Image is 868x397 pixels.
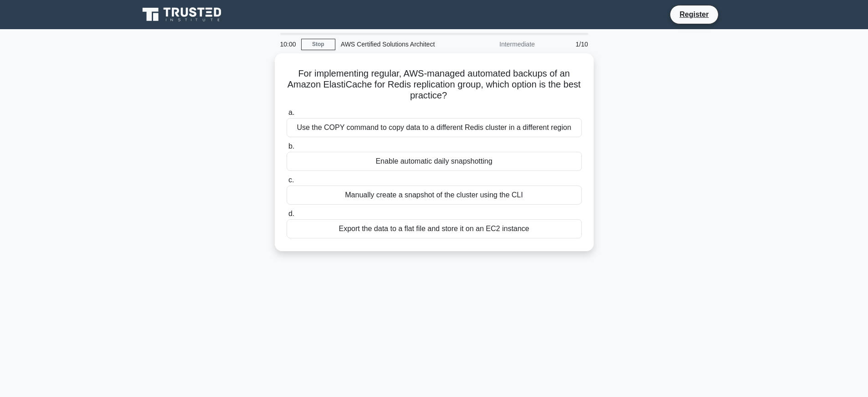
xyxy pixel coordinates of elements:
[286,68,583,102] h5: For implementing regular, AWS-managed automated backups of an Amazon ElastiCache for Redis replic...
[287,118,582,137] div: Use the COPY command to copy data to a different Redis cluster in a different region
[287,219,582,238] div: Export the data to a flat file and store it on an EC2 instance
[288,210,294,217] span: d.
[275,35,301,53] div: 10:00
[335,35,461,53] div: AWS Certified Solutions Architect
[287,186,582,205] div: Manually create a snapshot of the cluster using the CLI
[288,142,294,150] span: b.
[540,35,594,53] div: 1/10
[461,35,540,53] div: Intermediate
[288,108,294,116] span: a.
[287,152,582,171] div: Enable automatic daily snapshotting
[301,39,335,50] a: Stop
[288,176,294,184] span: c.
[674,9,714,20] a: Register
